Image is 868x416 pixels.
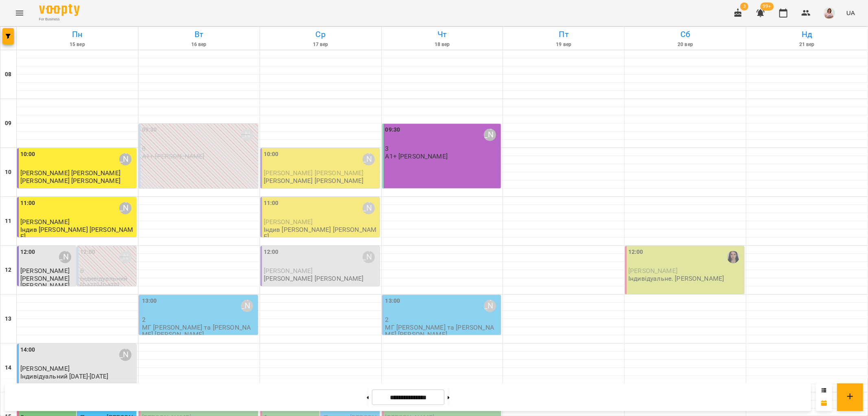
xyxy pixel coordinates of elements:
[484,300,496,312] div: Картушина Алла Іванівна
[20,218,70,226] span: [PERSON_NAME]
[5,70,11,79] h6: 08
[626,28,745,41] h6: Сб
[20,248,35,257] label: 12:00
[39,4,80,16] img: Voopty Logo
[5,168,11,177] h6: 10
[761,2,774,11] span: 99+
[385,297,400,306] label: 13:00
[264,218,313,226] span: [PERSON_NAME]
[383,41,502,48] h6: 18 вер
[740,2,748,11] span: 3
[385,153,448,160] p: А1+ [PERSON_NAME]
[119,251,131,263] div: Анастасія Сидорук
[504,41,623,48] h6: 19 вер
[264,226,378,240] p: Індив [PERSON_NAME] [PERSON_NAME]
[20,267,70,275] span: [PERSON_NAME]
[18,28,137,41] h6: Пн
[59,251,71,263] div: Анастасія Сидорук
[628,275,724,282] p: Індивідуальне. [PERSON_NAME]
[261,41,380,48] h6: 17 вер
[20,365,70,372] span: [PERSON_NAME]
[264,169,364,177] span: [PERSON_NAME] [PERSON_NAME]
[241,129,253,141] div: Кибаленко Руслана Романівна
[385,316,500,323] p: 2
[20,346,35,354] label: 14:00
[80,248,95,257] label: 12:00
[20,373,108,380] p: Індивідуальний [DATE]-[DATE]
[20,150,35,159] label: 10:00
[5,315,11,324] h6: 13
[142,297,157,306] label: 13:00
[20,169,120,177] span: [PERSON_NAME] [PERSON_NAME]
[385,145,500,152] p: 3
[261,28,380,41] h6: Ср
[748,28,866,41] h6: Нд
[363,202,375,214] div: Анастасія Сидорук
[383,28,502,41] h6: Чт
[5,119,11,128] h6: 09
[626,41,745,48] h6: 20 вер
[142,324,256,338] p: МГ [PERSON_NAME] та [PERSON_NAME] [PERSON_NAME]
[363,153,375,165] div: Анастасія Сидорук
[241,300,253,312] div: Картушина Алла Іванівна
[142,316,256,323] p: 2
[264,248,279,257] label: 12:00
[5,266,11,275] h6: 12
[20,177,120,184] p: [PERSON_NAME] [PERSON_NAME]
[846,9,855,17] span: UA
[264,199,279,208] label: 11:00
[119,153,131,165] div: Анастасія Сидорук
[10,3,29,23] button: Menu
[748,41,866,48] h6: 21 вер
[140,28,258,41] h6: Вт
[20,199,35,208] label: 11:00
[119,349,131,361] div: Картушина Алла Іванівна
[18,41,137,48] h6: 15 вер
[824,7,835,19] img: a9a10fb365cae81af74a091d218884a8.jpeg
[264,267,313,275] span: [PERSON_NAME]
[628,248,643,257] label: 12:00
[142,125,157,134] label: 09:30
[5,217,11,226] h6: 11
[5,363,11,372] h6: 14
[264,150,279,159] label: 10:00
[80,267,134,274] p: 0
[140,41,258,48] h6: 16 вер
[727,251,739,263] img: Вікторія Матвійчук
[628,267,678,275] span: [PERSON_NAME]
[20,226,135,240] p: Індив [PERSON_NAME] [PERSON_NAME]
[843,5,858,20] button: UA
[264,177,364,184] p: [PERSON_NAME] [PERSON_NAME]
[504,28,623,41] h6: Пт
[142,145,256,152] p: 0
[363,251,375,263] div: Анастасія Сидорук
[20,275,74,289] p: [PERSON_NAME] [PERSON_NAME]
[80,275,134,289] p: Індивідуальний [DATE]-[DATE]
[39,17,80,22] span: For Business
[264,275,364,282] p: [PERSON_NAME] [PERSON_NAME]
[119,202,131,214] div: Анастасія Сидорук
[142,153,205,160] p: А1+ [PERSON_NAME]
[385,324,500,338] p: МГ [PERSON_NAME] та [PERSON_NAME] [PERSON_NAME]
[385,125,400,134] label: 09:30
[484,129,496,141] div: Кибаленко Руслана Романівна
